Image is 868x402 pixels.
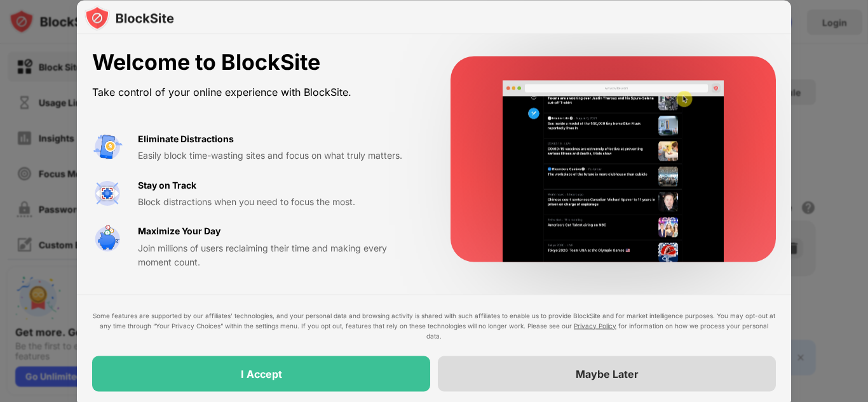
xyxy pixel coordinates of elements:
[92,83,420,101] div: Take control of your online experience with BlockSite.
[92,224,123,255] img: value-safe-time.svg
[138,224,220,238] div: Maximize Your Day
[574,321,616,329] a: Privacy Policy
[92,50,420,76] div: Welcome to BlockSite
[85,5,174,30] img: logo-blocksite.svg
[138,194,420,208] div: Block distractions when you need to focus the most.
[92,131,123,162] img: value-avoid-distractions.svg
[576,367,639,380] div: Maybe Later
[92,178,123,208] img: value-focus.svg
[138,131,234,145] div: Eliminate Distractions
[241,367,282,380] div: I Accept
[138,241,420,269] div: Join millions of users reclaiming their time and making every moment count.
[138,149,420,163] div: Easily block time-wasting sites and focus on what truly matters.
[92,310,776,340] div: Some features are supported by our affiliates’ technologies, and your personal data and browsing ...
[138,178,196,192] div: Stay on Track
